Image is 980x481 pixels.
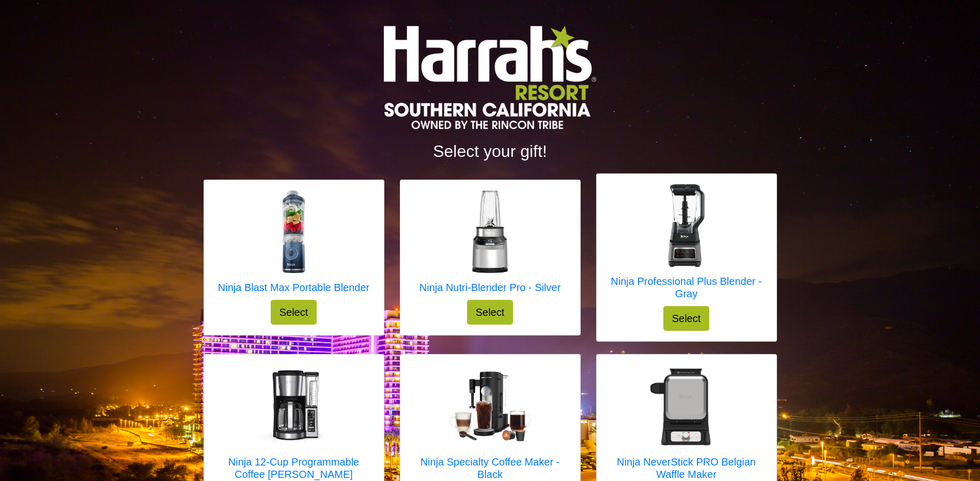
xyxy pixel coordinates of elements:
[384,26,596,129] img: Logo
[467,300,514,325] button: Select
[607,184,766,306] a: Ninja Professional Plus Blender - Gray Ninja Professional Plus Blender - Gray
[204,141,777,161] h2: Select your gift!
[411,456,570,480] h5: Ninja Specialty Coffee Maker - Black
[645,184,728,267] img: Ninja Professional Plus Blender - Gray
[252,190,335,273] img: Ninja Blast Max Portable Blender
[663,306,710,331] button: Select
[271,300,317,325] button: Select
[419,281,561,294] h5: Ninja Nutri-Blender Pro - Silver
[218,190,369,300] a: Ninja Blast Max Portable Blender Ninja Blast Max Portable Blender
[607,275,766,300] h5: Ninja Professional Plus Blender - Gray
[253,365,335,447] img: Ninja 12-Cup Programmable Coffee Brewer
[218,281,369,294] h5: Ninja Blast Max Portable Blender
[214,456,374,480] h5: Ninja 12-Cup Programmable Coffee [PERSON_NAME]
[607,456,766,480] h5: Ninja NeverStick PRO Belgian Waffle Maker
[645,365,728,447] img: Ninja NeverStick PRO Belgian Waffle Maker
[449,372,532,442] img: Ninja Specialty Coffee Maker - Black
[419,190,561,300] a: Ninja Nutri-Blender Pro - Silver Ninja Nutri-Blender Pro - Silver
[448,190,531,273] img: Ninja Nutri-Blender Pro - Silver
